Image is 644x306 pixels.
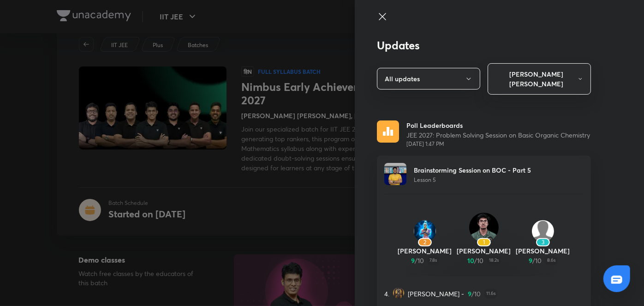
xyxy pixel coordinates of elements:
span: [DATE] 1:47 PM [406,140,590,148]
img: Avatar [469,213,499,242]
img: Avatar [414,220,436,242]
div: 1 [477,238,491,246]
span: 10 [467,256,474,265]
span: 9 [468,289,471,299]
span: / [471,289,474,299]
p: [PERSON_NAME] [395,246,454,256]
span: 7.8s [428,256,439,265]
p: Brainstorming Session on BOC - Part 5 [414,165,531,175]
span: / [474,256,477,265]
span: [PERSON_NAME] - [408,289,464,299]
img: Avatar [532,220,554,242]
p: JEE 2027: Problem Solving Session on Basic Organic Chemistry [406,130,590,140]
img: rescheduled [377,120,399,143]
span: 18.2s [487,256,501,265]
span: / [532,256,535,265]
div: 2 [418,238,432,246]
span: / [415,256,417,265]
span: 10 [477,256,483,265]
span: Lesson 5 [414,176,436,183]
button: [PERSON_NAME] [PERSON_NAME] [488,63,591,95]
img: Avatar [393,288,404,299]
div: 3 [536,238,550,246]
h3: Updates [377,39,591,52]
span: 10 [417,256,424,265]
span: 9 [411,256,415,265]
span: 10 [535,256,542,265]
p: [PERSON_NAME] [454,246,513,256]
span: 9 [529,256,532,265]
p: [PERSON_NAME] [513,246,572,256]
button: All updates [377,68,480,90]
span: 8.6s [545,256,557,265]
span: 11.6s [484,289,497,299]
img: Avatar [384,163,406,185]
p: Poll Leaderboards [406,120,590,130]
span: 10 [474,289,481,299]
span: 4. [384,289,389,299]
